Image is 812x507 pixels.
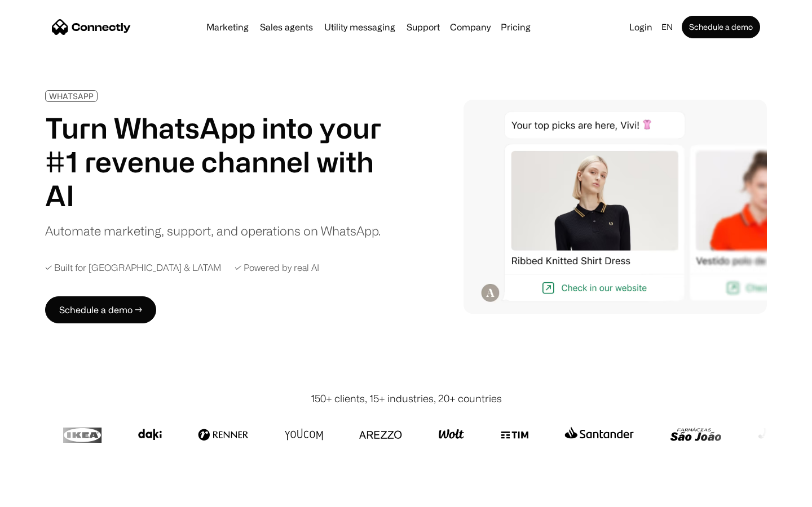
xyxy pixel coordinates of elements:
[496,23,535,32] a: Pricing
[311,391,502,406] div: 150+ clients, 15+ industries, 20+ countries
[23,487,68,503] ul: Language list
[45,263,221,273] div: ✓ Built for [GEOGRAPHIC_DATA] & LATAM
[255,23,317,32] a: Sales agents
[45,111,395,212] h1: Turn WhatsApp into your #1 revenue channel with AI
[450,19,491,35] div: Company
[202,23,253,32] a: Marketing
[661,19,673,35] div: en
[320,23,400,32] a: Utility messaging
[45,296,156,323] a: Schedule a demo →
[45,221,381,240] div: Automate marketing, support, and operations on WhatsApp.
[49,92,94,100] div: WHATSAPP
[235,263,319,273] div: ✓ Powered by real AI
[402,23,444,32] a: Support
[625,19,657,35] a: Login
[11,486,68,503] aside: Language selected: English
[682,16,760,38] a: Schedule a demo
